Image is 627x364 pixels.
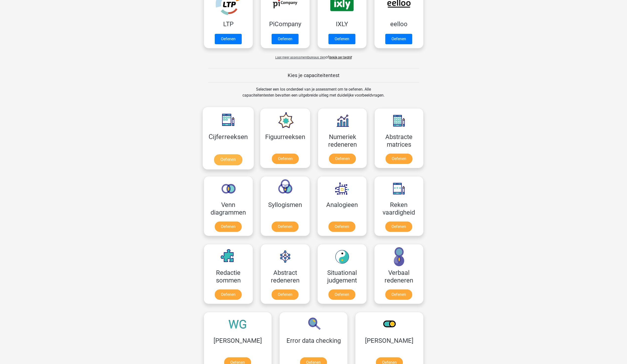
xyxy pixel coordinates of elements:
a: Oefenen [272,34,299,44]
h5: Kies je capaciteitentest [208,72,419,78]
a: Oefenen [328,222,355,232]
a: Oefenen [385,222,412,232]
a: Bekijk per bedrijf [329,56,352,59]
a: Oefenen [386,154,412,164]
a: Oefenen [328,289,355,300]
a: Oefenen [215,289,242,300]
div: of [200,50,427,60]
a: Oefenen [329,154,356,164]
a: Oefenen [328,34,355,44]
a: Oefenen [272,289,299,300]
a: Oefenen [215,34,242,44]
a: Oefenen [272,222,299,232]
a: Oefenen [214,154,242,165]
a: Oefenen [215,222,242,232]
span: Laat meer assessmentbureaus zien [275,56,325,59]
a: Oefenen [385,289,412,300]
a: Oefenen [385,34,412,44]
a: Oefenen [272,154,299,164]
div: Selecteer een los onderdeel van je assessment om te oefenen. Alle capaciteitentesten bevatten een... [238,86,389,104]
